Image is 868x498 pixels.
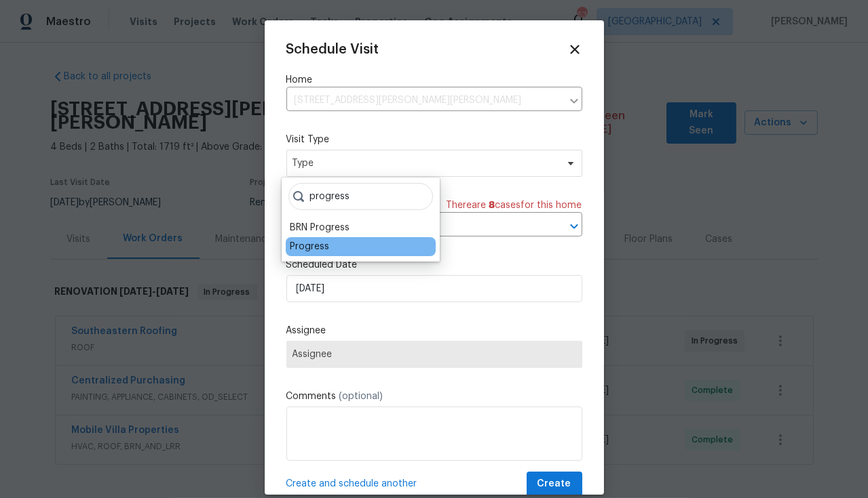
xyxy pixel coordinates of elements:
label: Comments [286,390,582,403]
label: Visit Type [286,133,582,146]
span: Schedule Visit [286,43,379,56]
input: Enter in an address [286,90,562,111]
span: Create and schedule another [286,477,417,491]
span: There are case s for this home [447,199,582,212]
label: Scheduled Date [286,258,582,272]
button: Create [527,472,582,497]
div: BRN Progress [290,221,350,234]
label: Assignee [286,324,582,337]
button: Open [565,217,584,236]
span: 8 [489,201,495,210]
label: Home [286,73,582,87]
input: M/D/YYYY [286,275,582,302]
span: (optional) [339,392,383,401]
span: Create [537,476,571,493]
span: Type [293,157,556,170]
span: Assignee [293,349,576,360]
span: Close [567,42,582,57]
div: Progress [290,240,329,253]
